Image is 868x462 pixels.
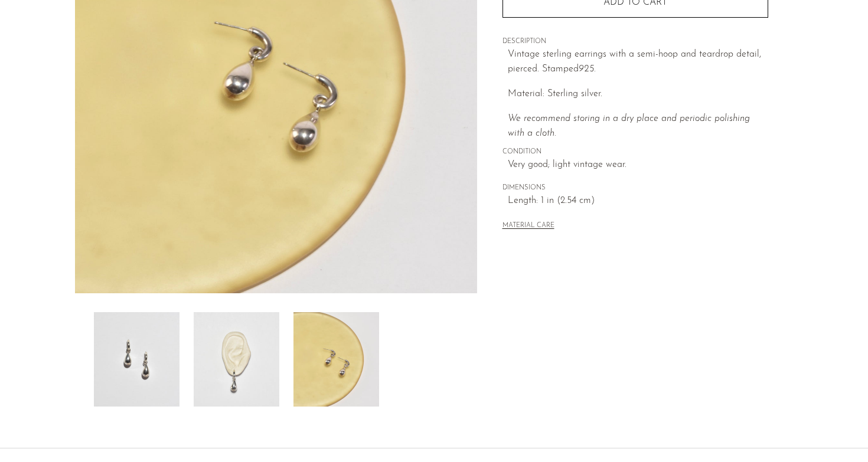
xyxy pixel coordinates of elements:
[502,183,768,194] span: DIMENSIONS
[579,64,596,74] em: 925.
[508,158,768,173] span: Very good; light vintage wear.
[293,312,379,407] img: Silver Teardrop Earrings
[502,222,554,231] button: MATERIAL CARE
[502,37,768,47] span: DESCRIPTION
[194,312,279,407] img: Silver Teardrop Earrings
[508,194,768,209] span: Length: 1 in (2.54 cm)
[508,114,750,139] i: We recommend storing in a dry place and periodic polishing with a cloth.
[502,147,768,158] span: CONDITION
[508,87,768,102] p: Material: Sterling silver.
[508,47,768,77] p: Vintage sterling earrings with a semi-hoop and teardrop detail, pierced. Stamped
[94,312,180,407] img: Silver Teardrop Earrings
